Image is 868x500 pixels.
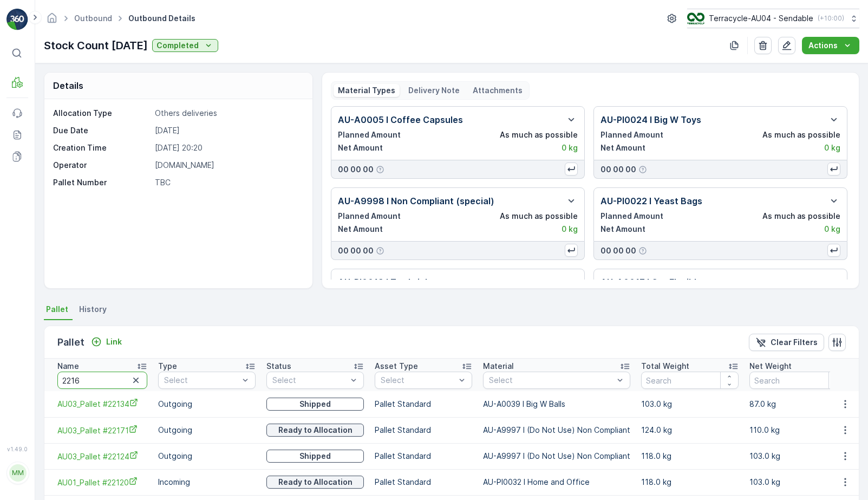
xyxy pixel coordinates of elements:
p: AU-A0017 I Gnr Flexible [601,276,702,289]
p: Link [106,336,122,347]
div: Help Tooltip Icon [376,246,384,255]
p: 0 kg [824,224,840,235]
span: Pallet [46,304,68,315]
td: 124.0 kg [636,417,744,443]
td: Pallet Standard [369,391,478,417]
td: 118.0 kg [636,443,744,469]
p: Planned Amount [338,129,401,140]
td: 103.0 kg [744,469,852,495]
div: Help Tooltip Icon [638,165,647,174]
p: AU-A0005 I Coffee Capsules [338,113,463,126]
p: Planned Amount [601,129,663,140]
a: AU03_Pallet #22124 [57,451,147,462]
div: MM [9,464,27,482]
td: 110.0 kg [744,417,852,443]
p: [DOMAIN_NAME] [155,160,301,171]
p: Allocation Type [53,108,151,119]
p: Clear Filters [771,337,818,348]
p: Select [164,375,239,386]
p: Completed [156,40,199,51]
p: As much as possible [762,129,840,140]
p: [DATE] 20:20 [155,142,301,153]
p: Net Amount [338,142,383,153]
p: Select [272,375,347,386]
a: Outbound [74,14,112,23]
p: Actions [808,40,838,51]
img: logo [6,9,28,30]
td: Outgoing [153,443,261,469]
p: 0 kg [824,142,840,153]
p: Ready to Allocation [278,477,353,488]
p: Net Amount [601,224,645,235]
input: Search [641,372,739,389]
p: Attachments [473,85,523,96]
td: 118.0 kg [636,469,744,495]
span: History [79,304,107,315]
p: 0 kg [562,142,578,153]
p: Ready to Allocation [278,425,353,436]
p: Pallet [57,335,84,350]
p: Stock Count [DATE] [44,37,148,54]
button: Ready to Allocation [266,476,364,489]
p: AU-PI0024 I Big W Toys [601,113,701,126]
button: Actions [802,37,859,54]
td: 87.0 kg [744,391,852,417]
td: 103.0 kg [636,391,744,417]
button: Shipped [266,398,364,411]
button: Shipped [266,450,364,463]
td: 103.0 kg [744,443,852,469]
span: AU03_Pallet #22171 [57,425,147,436]
a: AU01_Pallet #22120 [57,477,147,488]
p: Due Date [53,125,151,136]
button: Link [87,335,126,348]
p: Name [57,361,79,372]
p: Terracycle-AU04 - Sendable [709,13,813,24]
p: Net Amount [601,142,645,153]
td: Outgoing [153,417,261,443]
p: Material [483,361,514,372]
p: Select [489,375,614,386]
td: AU-A9997 I (Do Not Use) Non Compliant [478,443,636,469]
div: Help Tooltip Icon [638,246,647,255]
button: Clear Filters [749,334,824,351]
span: v 1.49.0 [6,446,28,452]
p: Pallet Number [53,177,151,188]
p: Status [266,361,291,372]
td: Outgoing [153,391,261,417]
p: As much as possible [500,211,578,222]
button: Ready to Allocation [266,424,364,437]
td: Pallet Standard [369,469,478,495]
td: AU-A0039 I Big W Balls [478,391,636,417]
p: Select [381,375,455,386]
p: TBC [155,177,301,188]
img: terracycle_logo.png [687,12,704,24]
p: 00 00 00 [601,164,636,175]
p: Asset Type [375,361,418,372]
p: Details [53,79,83,92]
p: 00 00 00 [601,245,636,256]
p: AU-PI0019 I Toy bricks [338,276,435,289]
button: Completed [152,39,218,52]
p: Material Types [338,85,395,96]
p: Delivery Note [408,85,460,96]
p: [DATE] [155,125,301,136]
a: AU03_Pallet #22134 [57,398,147,410]
input: Search [57,372,147,389]
p: AU-A9998 I Non Compliant (special) [338,194,494,207]
input: Search [749,372,847,389]
p: As much as possible [762,211,840,222]
p: 00 00 00 [338,164,374,175]
button: MM [6,454,28,491]
p: 00 00 00 [338,245,374,256]
p: As much as possible [500,129,578,140]
p: Net Weight [749,361,792,372]
td: Pallet Standard [369,443,478,469]
p: Net Amount [338,224,383,235]
td: Pallet Standard [369,417,478,443]
p: Planned Amount [338,211,401,222]
div: Help Tooltip Icon [376,165,384,174]
p: Total Weight [641,361,689,372]
button: Terracycle-AU04 - Sendable(+10:00) [687,9,859,28]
